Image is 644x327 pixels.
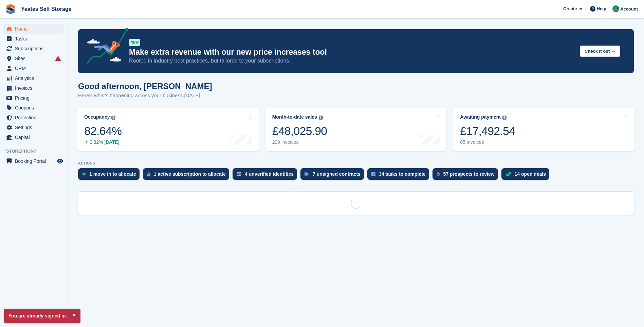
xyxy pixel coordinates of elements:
[433,168,501,183] a: 57 prospects to review
[129,47,574,57] p: Make extra revenue with our new price increases tool
[612,5,619,12] img: Joe
[4,309,80,323] p: You are already signed in.
[460,139,515,145] div: 85 invoices
[129,39,140,46] div: NEW
[84,139,122,145] div: 0.32% [DATE]
[77,108,259,151] a: Occupancy 82.64% 0.32% [DATE]
[15,113,56,122] span: Protection
[460,124,515,138] div: £17,492.54
[502,116,507,120] img: icon-info-grey-7440780725fd019a000dd9b08b2336e03edf1995a4989e88bcd33f0948082b44.svg
[15,123,56,132] span: Settings
[55,56,61,61] i: Smart entry sync failures have occurred
[18,3,74,15] a: Yeates Self Storage
[305,172,309,176] img: contract_signature_icon-13c848040528278c33f63329250d36e43548de30e8caae1d1a13099fd9432cc5.svg
[15,54,56,63] span: Sites
[78,82,212,91] h1: Good afternoon, [PERSON_NAME]
[580,46,620,57] button: Check it out →
[620,6,638,13] span: Account
[460,114,501,120] div: Awaiting payment
[78,161,634,166] p: ACTIONS
[319,116,323,120] img: icon-info-grey-7440780725fd019a000dd9b08b2336e03edf1995a4989e88bcd33f0948082b44.svg
[3,133,64,142] a: menu
[3,54,64,63] a: menu
[272,124,327,138] div: £48,025.90
[15,133,56,142] span: Capital
[15,156,56,166] span: Booking Portal
[3,156,64,166] a: menu
[3,113,64,122] a: menu
[379,171,426,177] div: 34 tasks to complete
[367,168,433,183] a: 34 tasks to complete
[15,64,56,73] span: CRM
[272,114,317,120] div: Month-to-date sales
[56,157,64,165] a: Preview store
[89,171,136,177] div: 1 move in to allocate
[272,139,327,145] div: 299 invoices
[237,172,241,176] img: verify_identity-adf6edd0f0f0b5bbfe63781bf79b02c33cf7c696d77639b501bdc392416b5a36.svg
[505,172,511,176] img: deal-1b604bf984904fb50ccaf53a9ad4b4a5d6e5aea283cecdc64d6e3604feb123c2.svg
[563,5,577,12] span: Create
[154,171,226,177] div: 1 active subscription to allocate
[15,44,56,53] span: Subscriptions
[3,44,64,53] a: menu
[453,108,634,151] a: Awaiting payment £17,492.54 85 invoices
[15,24,56,34] span: Home
[78,92,212,100] p: Here's what's happening across your business [DATE]
[437,172,440,176] img: prospect-51fa495bee0391a8d652442698ab0144808aea92771e9ea1ae160a38d050c398.svg
[15,93,56,103] span: Pricing
[3,103,64,113] a: menu
[233,168,300,183] a: 4 unverified identities
[78,168,143,183] a: 1 move in to allocate
[245,171,294,177] div: 4 unverified identities
[129,57,574,65] p: Rooted in industry best practices, but tailored to your subscriptions.
[3,93,64,103] a: menu
[597,5,606,12] span: Help
[6,148,68,155] span: Storefront
[15,34,56,44] span: Tasks
[265,108,447,151] a: Month-to-date sales £48,025.90 299 invoices
[84,114,110,120] div: Occupancy
[3,64,64,73] a: menu
[313,171,361,177] div: 7 unsigned contracts
[15,73,56,83] span: Analytics
[143,168,233,183] a: 1 active subscription to allocate
[84,124,122,138] div: 82.64%
[147,172,150,176] img: active_subscription_to_allocate_icon-d502201f5373d7db506a760aba3b589e785aa758c864c3986d89f69b8ff3...
[371,172,375,176] img: task-75834270c22a3079a89374b754ae025e5fb1db73e45f91037f5363f120a921f8.svg
[501,168,553,183] a: 14 open deals
[3,24,64,34] a: menu
[300,168,367,183] a: 7 unsigned contracts
[3,83,64,93] a: menu
[82,172,86,176] img: move_ins_to_allocate_icon-fdf77a2bb77ea45bf5b3d319d69a93e2d87916cf1d5bf7949dd705db3b84f3ca.svg
[81,28,129,66] img: price-adjustments-announcement-icon-8257ccfd72463d97f412b2fc003d46551f7dbcb40ab6d574587a9cd5c0d94...
[15,83,56,93] span: Invoices
[3,34,64,44] a: menu
[3,123,64,132] a: menu
[111,116,115,120] img: icon-info-grey-7440780725fd019a000dd9b08b2336e03edf1995a4989e88bcd33f0948082b44.svg
[443,171,495,177] div: 57 prospects to review
[515,171,546,177] div: 14 open deals
[15,103,56,113] span: Coupons
[5,4,16,14] img: stora-icon-8386f47178a22dfd0bd8f6a31ec36ba5ce8667c1dd55bd0f319d3a0aa187defe.svg
[3,73,64,83] a: menu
